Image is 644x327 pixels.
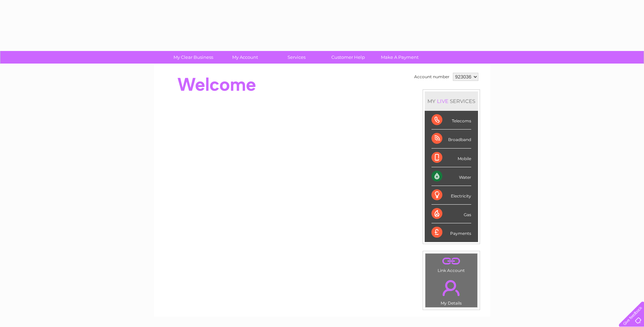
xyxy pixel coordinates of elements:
a: My Clear Business [165,51,221,64]
td: Account number [412,71,451,83]
td: My Details [425,274,478,308]
td: Link Account [425,253,478,275]
div: LIVE [436,98,450,104]
a: Services [269,51,325,64]
div: Payments [431,223,471,242]
a: . [427,276,476,300]
div: Gas [431,205,471,223]
a: Make A Payment [372,51,428,64]
div: Telecoms [431,111,471,130]
div: Broadband [431,130,471,148]
div: Mobile [431,149,471,167]
div: MY SERVICES [425,91,478,111]
div: Water [431,167,471,186]
a: My Account [217,51,273,64]
a: Customer Help [320,51,376,64]
div: Electricity [431,186,471,205]
a: . [427,255,476,267]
